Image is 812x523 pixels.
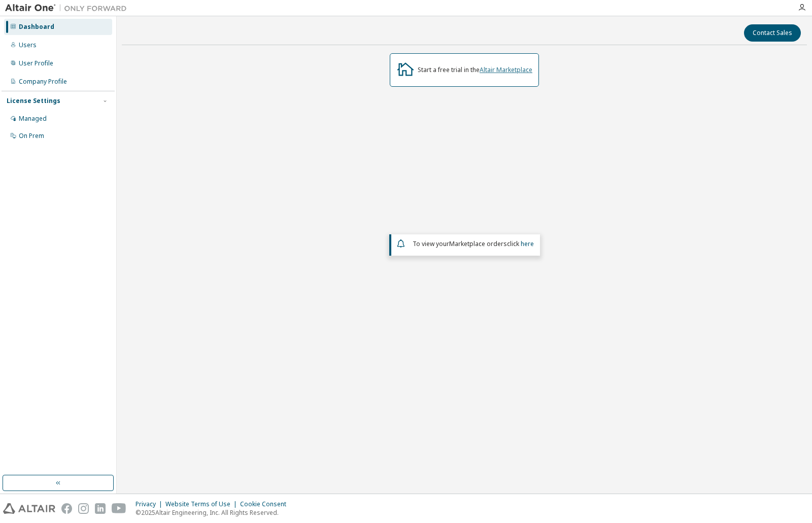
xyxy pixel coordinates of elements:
[136,508,292,517] p: © 2025 Altair Engineering, Inc. All Rights Reserved.
[744,24,801,42] button: Contact Sales
[78,503,89,514] img: instagram.svg
[449,239,507,248] em: Marketplace orders
[95,503,106,514] img: linkedin.svg
[480,65,532,74] a: Altair Marketplace
[19,41,37,49] div: Users
[3,503,55,514] img: altair_logo.svg
[19,78,67,86] div: Company Profile
[19,115,47,123] div: Managed
[240,500,292,508] div: Cookie Consent
[165,500,240,508] div: Website Terms of Use
[7,97,60,105] div: License Settings
[418,66,532,74] div: Start a free trial in the
[136,500,165,508] div: Privacy
[19,59,53,67] div: User Profile
[112,503,126,514] img: youtube.svg
[413,239,534,248] span: To view your click
[5,3,132,13] img: Altair One
[521,239,534,248] a: here
[19,23,54,31] div: Dashboard
[19,132,44,140] div: On Prem
[61,503,72,514] img: facebook.svg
